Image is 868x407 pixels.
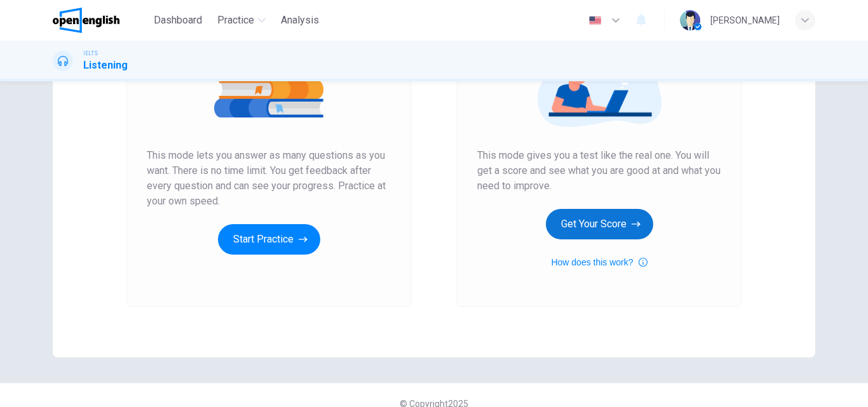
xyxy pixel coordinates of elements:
[53,8,149,33] a: OpenEnglish logo
[477,148,721,194] span: This mode gives you a test like the real one. You will get a score and see what you are good at a...
[83,49,98,58] span: IELTS
[217,13,254,28] span: Practice
[276,9,324,32] button: Analysis
[53,8,119,33] img: OpenEnglish logo
[218,224,320,255] button: Start Practice
[710,13,780,28] div: [PERSON_NAME]
[149,9,207,32] button: Dashboard
[587,16,603,25] img: en
[212,9,271,32] button: Practice
[154,13,202,28] span: Dashboard
[680,10,700,30] img: Profile picture
[83,58,128,73] h1: Listening
[546,209,653,239] button: Get Your Score
[551,255,647,270] button: How does this work?
[147,148,391,209] span: This mode lets you answer as many questions as you want. There is no time limit. You get feedback...
[281,13,319,28] span: Analysis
